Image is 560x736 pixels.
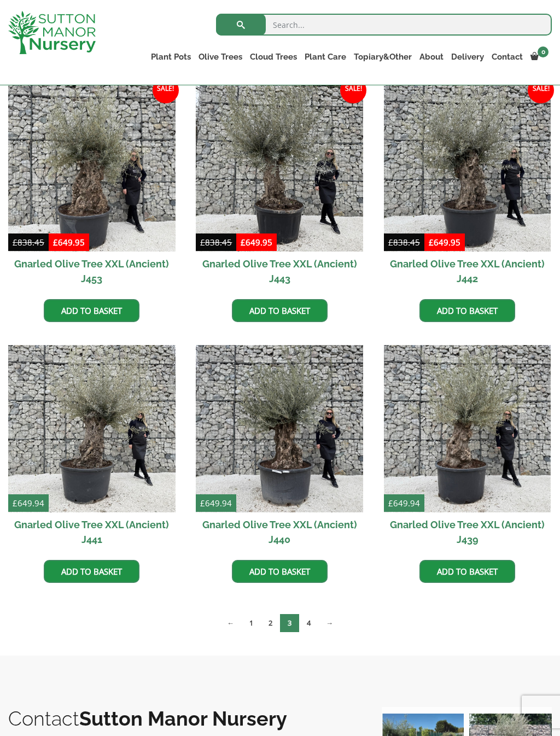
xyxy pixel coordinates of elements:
[13,237,44,248] bdi: 838.45
[241,237,272,248] bdi: 649.95
[528,77,554,103] span: Sale!
[429,237,460,248] bdi: 649.95
[340,77,366,103] span: Sale!
[246,49,301,65] a: Cloud Trees
[232,560,328,583] a: Add to basket: “Gnarled Olive Tree XXL (Ancient) J440”
[13,237,17,248] span: £
[216,14,552,36] input: Search...
[44,299,139,322] a: Add to basket: “Gnarled Olive Tree XXL (Ancient) J453”
[318,614,341,632] a: →
[200,237,205,248] span: £
[261,614,280,632] a: Page 2
[384,345,551,512] img: Gnarled Olive Tree XXL (Ancient) J439
[13,498,17,509] span: £
[384,85,551,252] img: Gnarled Olive Tree XXL (Ancient) J442
[8,707,360,730] h2: Contact
[8,345,176,512] img: Gnarled Olive Tree XXL (Ancient) J441
[388,237,393,248] span: £
[241,237,246,248] span: £
[200,498,232,509] bdi: 649.94
[196,345,363,552] a: £649.94 Gnarled Olive Tree XXL (Ancient) J440
[538,46,549,57] span: 0
[196,85,363,291] a: Sale! Gnarled Olive Tree XXL (Ancient) J443
[196,85,363,252] img: Gnarled Olive Tree XXL (Ancient) J443
[429,237,434,248] span: £
[350,49,416,65] a: Topiary&Other
[196,345,363,512] img: Gnarled Olive Tree XXL (Ancient) J440
[200,237,232,248] bdi: 838.45
[196,512,363,552] h2: Gnarled Olive Tree XXL (Ancient) J440
[301,49,350,65] a: Plant Care
[44,560,139,583] a: Add to basket: “Gnarled Olive Tree XXL (Ancient) J441”
[384,252,551,291] h2: Gnarled Olive Tree XXL (Ancient) J442
[8,345,176,552] a: £649.94 Gnarled Olive Tree XXL (Ancient) J441
[196,252,363,291] h2: Gnarled Olive Tree XXL (Ancient) J443
[8,11,96,54] img: logo
[53,237,85,248] bdi: 649.95
[419,299,515,322] a: Add to basket: “Gnarled Olive Tree XXL (Ancient) J442”
[153,77,179,103] span: Sale!
[416,49,447,65] a: About
[79,707,287,730] b: Sutton Manor Nursery
[527,49,552,65] a: 0
[242,614,261,632] a: Page 1
[8,512,176,552] h2: Gnarled Olive Tree XXL (Ancient) J441
[384,512,551,552] h2: Gnarled Olive Tree XXL (Ancient) J439
[200,498,205,509] span: £
[388,498,420,509] bdi: 649.94
[8,252,176,291] h2: Gnarled Olive Tree XXL (Ancient) J453
[147,49,195,65] a: Plant Pots
[232,299,328,322] a: Add to basket: “Gnarled Olive Tree XXL (Ancient) J443”
[488,49,527,65] a: Contact
[299,614,318,632] a: Page 4
[53,237,58,248] span: £
[388,498,393,509] span: £
[8,85,176,291] a: Sale! Gnarled Olive Tree XXL (Ancient) J453
[419,560,515,583] a: Add to basket: “Gnarled Olive Tree XXL (Ancient) J439”
[195,49,246,65] a: Olive Trees
[13,498,44,509] bdi: 649.94
[384,345,551,552] a: £649.94 Gnarled Olive Tree XXL (Ancient) J439
[447,49,488,65] a: Delivery
[8,85,176,252] img: Gnarled Olive Tree XXL (Ancient) J453
[388,237,420,248] bdi: 838.45
[280,614,299,632] span: Page 3
[8,614,552,636] nav: Product Pagination
[384,85,551,291] a: Sale! Gnarled Olive Tree XXL (Ancient) J442
[219,614,242,632] a: ←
